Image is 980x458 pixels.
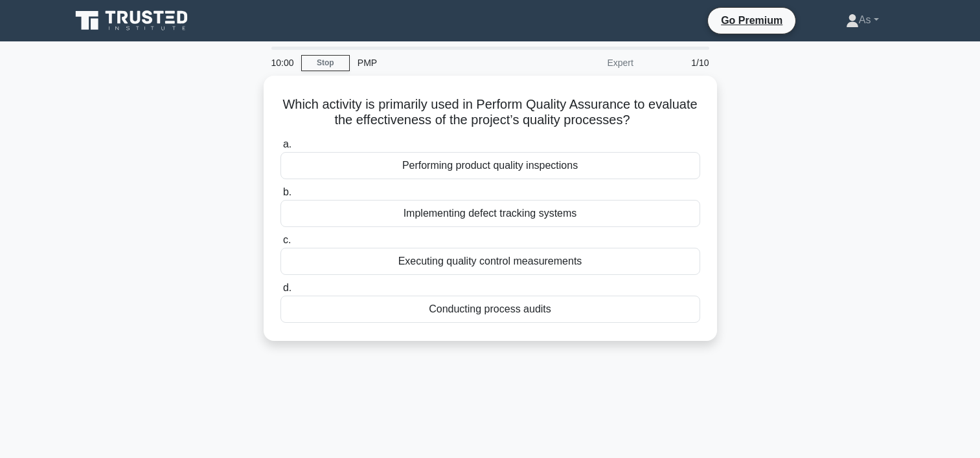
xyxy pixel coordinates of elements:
[641,50,717,76] div: 1/10
[713,12,790,28] a: Go Premium
[301,55,350,71] a: Stop
[283,282,291,293] span: d.
[264,50,301,76] div: 10:00
[280,200,700,227] div: Implementing defect tracking systems
[280,152,700,179] div: Performing product quality inspections
[280,296,700,323] div: Conducting process audits
[350,50,528,76] div: PMP
[283,138,291,149] span: a.
[283,234,291,245] span: c.
[815,7,910,33] a: As
[283,186,291,197] span: b.
[528,50,641,76] div: Expert
[280,248,700,275] div: Executing quality control measurements
[279,96,701,129] h5: Which activity is primarily used in Perform Quality Assurance to evaluate the effectiveness of th...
